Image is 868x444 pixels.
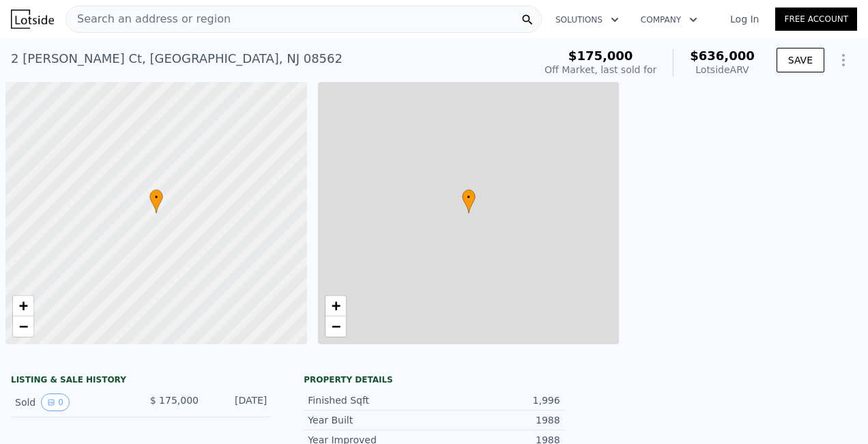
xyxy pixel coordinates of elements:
[19,297,28,314] span: +
[545,8,630,32] button: Solutions
[149,191,163,204] span: •
[325,296,346,316] a: Zoom in
[19,318,28,335] span: −
[462,191,476,204] span: •
[777,48,824,72] button: SAVE
[11,374,271,388] div: LISTING & SALE HISTORY
[714,12,775,26] a: Log In
[149,189,163,213] div: •
[630,8,708,32] button: Company
[11,10,54,29] img: Lotside
[830,46,857,74] button: Show Options
[150,395,199,406] span: $ 175,000
[545,63,656,77] div: Off Market, last sold for
[462,189,476,213] div: •
[690,63,755,77] div: Lotside ARV
[568,48,633,63] span: $175,000
[209,393,267,411] div: [DATE]
[434,393,560,407] div: 1,996
[66,11,231,27] span: Search an address or region
[304,374,564,385] div: Property details
[13,316,33,337] a: Zoom out
[13,296,33,316] a: Zoom in
[11,49,343,68] div: 2 [PERSON_NAME] Ct , [GEOGRAPHIC_DATA] , NJ 08562
[325,316,346,337] a: Zoom out
[434,413,560,427] div: 1988
[331,318,340,335] span: −
[41,393,70,411] button: View historical data
[308,413,434,427] div: Year Built
[775,8,857,31] a: Free Account
[331,297,340,314] span: +
[690,48,755,63] span: $636,000
[308,393,434,407] div: Finished Sqft
[15,393,130,411] div: Sold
